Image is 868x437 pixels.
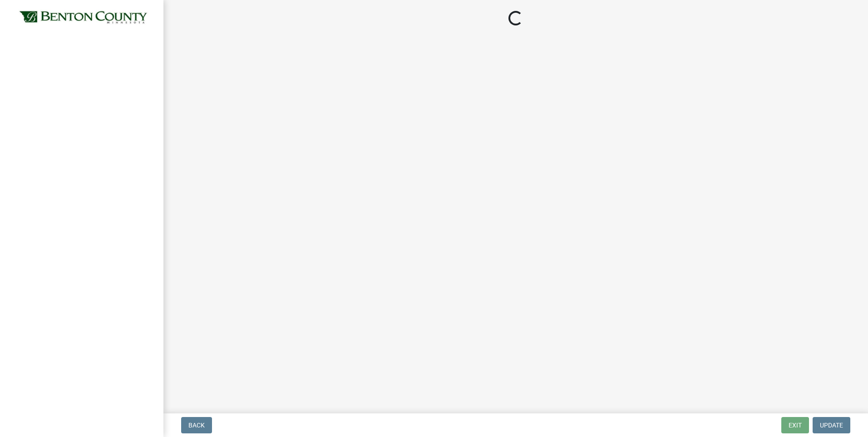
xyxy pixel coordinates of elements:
[781,417,809,433] button: Exit
[181,417,212,433] button: Back
[18,10,149,26] img: Benton County, Minnesota
[813,417,850,433] button: Update
[188,422,205,429] span: Back
[820,422,843,429] span: Update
